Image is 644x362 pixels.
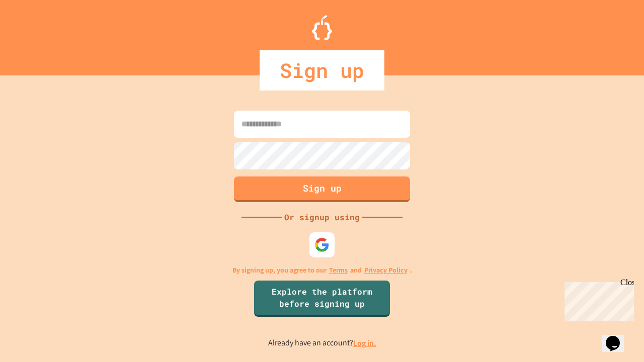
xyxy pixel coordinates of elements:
[353,338,376,348] a: Log in.
[260,50,384,90] div: Sign up
[314,237,330,252] img: google-icon.svg
[254,281,390,317] a: Explore the platform before signing up
[234,176,410,202] button: Sign up
[282,211,362,223] div: Or signup using
[364,265,408,276] a: Privacy Policy
[232,265,412,276] p: By signing up, you agree to our and .
[602,322,634,352] iframe: chat widget
[312,15,332,40] img: Logo.svg
[560,278,634,321] iframe: chat widget
[4,4,69,64] div: Chat with us now!Close
[268,337,376,349] p: Already have an account?
[329,265,348,276] a: Terms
